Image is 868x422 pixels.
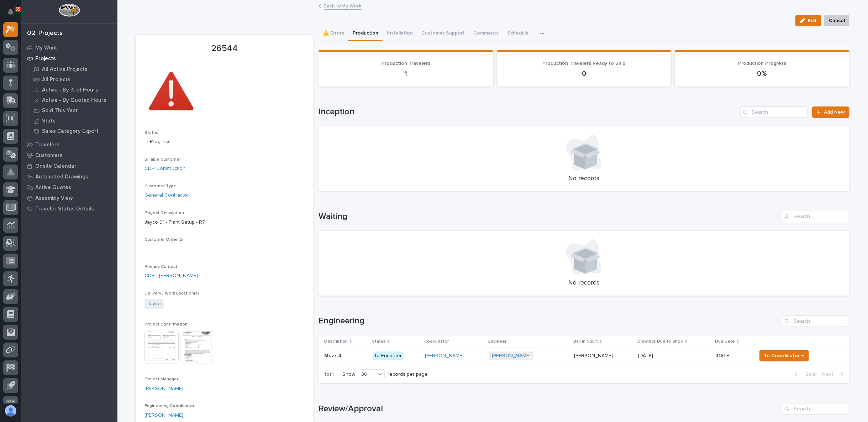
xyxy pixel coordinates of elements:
span: Billable Customer [144,157,181,162]
a: [PERSON_NAME] [144,412,183,419]
a: Automated Drawings [21,171,117,182]
a: Jayco [147,300,161,308]
tr: Mezz 4Mezz 4 To Engineer[PERSON_NAME] [PERSON_NAME] [PERSON_NAME][PERSON_NAME] [DATE][DATE] [DATE... [319,348,849,364]
a: [PERSON_NAME] [492,353,531,359]
p: [DATE] [716,353,751,359]
p: My Work [35,45,57,51]
button: To Coordinator → [759,350,809,361]
p: 1 of 1 [319,366,340,383]
p: Projects [35,56,56,62]
p: Onsite Calendar [35,163,77,170]
span: Back [801,371,816,377]
button: Edit [795,15,821,26]
p: Ball In Court [573,338,598,345]
button: Schedule [503,26,533,41]
span: Cancel [829,16,845,25]
a: Traveler Status Details [21,203,117,214]
p: [PERSON_NAME] [574,351,614,359]
p: Stats [42,118,56,124]
img: Workspace Logo [59,4,80,17]
p: No records [327,175,841,183]
span: Production Travelers Ready to Ship [543,61,626,66]
p: 26544 [144,43,304,54]
span: Production Travelers [382,61,430,66]
p: No records [327,279,841,287]
a: Sold This Year [27,105,117,115]
a: All Projects [27,74,117,84]
a: Active Quotes [21,182,117,193]
a: All Active Projects [27,64,117,74]
p: Show [342,371,355,377]
a: General Contractor [144,192,189,199]
button: Next [819,371,849,377]
span: Customer Order ID [144,238,183,242]
p: Assembly View [35,195,73,202]
p: Description [324,338,348,345]
button: Comments [469,26,503,41]
h1: Waiting [319,212,779,222]
p: Jayco 91 - Plant Setup - R7 [144,219,304,226]
div: 02. Projects [27,30,63,37]
span: Edit [808,17,817,24]
span: Status [144,131,158,135]
p: All Active Projects [42,66,88,73]
a: Stats [27,116,117,126]
p: Due Date [715,338,735,345]
a: Active - By Quoted Hours [27,95,117,105]
p: [DATE] [638,351,655,359]
a: Add New [812,106,849,118]
button: Cancel [824,15,849,26]
h1: Engineering [319,316,779,326]
a: Back toMy Work [324,1,362,10]
div: Notifications55 [9,9,18,20]
a: Sales Category Export [27,126,117,136]
p: 55 [16,7,20,12]
p: records per page [388,371,428,377]
span: Project Description [144,211,184,215]
a: Assembly View [21,193,117,203]
h1: Inception [319,107,737,117]
p: Travelers [35,142,59,148]
button: Production [348,26,383,41]
p: Active - By % of Hours [42,87,98,93]
p: - [144,245,304,253]
p: Sales Category Export [42,128,99,135]
button: users-avatar [3,403,18,418]
p: Active Quotes [35,184,71,191]
p: All Projects [42,77,70,83]
a: My Work [21,42,117,53]
p: Coordinator [424,338,449,345]
p: Sold This Year [42,108,78,114]
a: Customers [21,150,117,161]
div: To Engineer [373,351,403,360]
span: Project Confirmation [144,322,188,327]
span: Customer Type [144,184,176,188]
span: Next [822,371,838,377]
button: Customer Support [417,26,469,41]
span: Production Progress [738,61,786,66]
input: Search [782,316,849,327]
p: 0% [683,69,841,78]
a: CDR - [PERSON_NAME] [144,272,198,280]
h1: Review/Approval [319,404,779,414]
p: Automated Drawings [35,174,88,180]
span: Add New [824,110,845,115]
div: 30 [358,371,375,378]
a: Active - By % of Hours [27,85,117,95]
a: CDR Construction [144,165,185,172]
span: Project Manager [144,377,178,381]
span: Primary Contact [144,265,177,269]
p: Traveler Status Details [35,206,94,212]
button: ⚠️ Errors [319,26,348,41]
p: Active - By Quoted Hours [42,97,106,104]
a: Travelers [21,139,117,150]
p: Engineer [488,338,506,345]
input: Search [782,403,849,415]
p: Drawings Due to Shop [638,338,683,345]
span: Delivery / Work Location(s) [144,291,199,296]
input: Search [782,211,849,222]
p: Status [372,338,385,345]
